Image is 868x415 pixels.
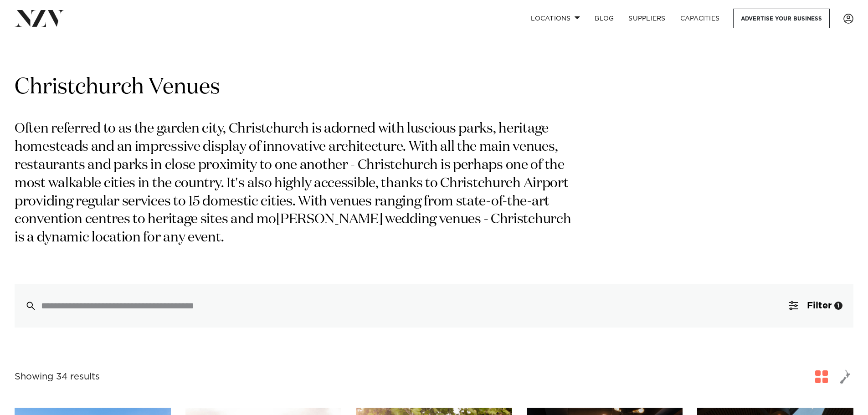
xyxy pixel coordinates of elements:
span: a [231,213,238,226]
span: [PERSON_NAME] [257,213,383,226]
span: a [247,177,255,190]
span: ne [275,159,297,172]
span: nging [375,195,421,209]
span: m [15,177,27,190]
span: lso [247,177,272,190]
span: stchurch [358,159,438,172]
span: Chri [358,159,384,172]
a: Locations [524,9,587,28]
span: vention [15,213,82,226]
span: a [87,159,95,172]
span: pro [15,195,36,209]
span: res [15,159,33,172]
span: ve [330,195,343,209]
span: ties [104,177,135,190]
span: state [456,195,487,209]
a: SUPPLIERS [621,9,673,28]
span: t's [226,177,245,190]
span: f [424,195,428,209]
span: ritage [148,213,198,226]
span: essible, [314,177,379,190]
span: nues [439,213,481,226]
span: ritage [498,122,549,136]
span: do [202,195,218,209]
span: nd [91,140,114,154]
span: ain [479,140,510,154]
span: ga [157,122,171,136]
span: he [545,159,565,172]
span: pa [458,122,473,136]
span: c [202,122,209,136]
span: he [498,122,513,136]
span: esteads [15,140,88,154]
span: Filter [807,301,832,310]
button: Filter1 [778,284,853,328]
span: a [91,140,98,154]
span: we [385,213,401,226]
span: rport [524,177,569,190]
span: scious [407,122,456,136]
span: o [275,159,282,172]
span: stchurch [229,122,309,136]
span: stchurch [491,213,571,226]
span: ith [298,195,327,209]
span: ny [163,231,185,245]
span: hom [15,140,42,154]
span: a [163,231,170,245]
img: nzv-logo.png [15,10,64,26]
span: ressive [135,140,200,154]
span: itecture. [329,140,406,154]
span: p [113,159,122,172]
span: pro [198,159,220,172]
span: t [457,140,462,154]
span: lu [407,122,418,136]
span: ra [375,195,387,209]
span: arks [113,159,148,172]
span: se [122,195,135,209]
span: imp [135,140,159,154]
span: nd [87,159,111,172]
span: he [148,213,162,226]
span: anks [381,177,422,190]
div: Showing 34 results [15,370,100,384]
span: ith [409,140,438,154]
span: ntres [85,213,130,226]
span: rhaps [453,159,503,172]
span: t [152,177,157,190]
div: 1 [834,302,842,310]
span: W [409,140,421,154]
span: nues [330,195,372,209]
span: stchurch [440,177,520,190]
span: w [378,122,388,136]
span: ne [506,159,528,172]
span: wa [48,177,65,190]
span: ost [15,177,46,190]
span: Chri [440,177,467,190]
span: pe [453,159,467,172]
span: cation [92,231,141,245]
span: f [143,231,147,245]
span: orned [324,122,375,136]
span: inn [263,140,282,154]
span: W [298,195,311,209]
span: ci [261,195,271,209]
span: ll [440,140,454,154]
span: ties. [261,195,295,209]
span: di [203,140,214,154]
span: o [506,159,514,172]
span: gular [76,195,119,209]
span: ce [85,213,98,226]
span: splay [203,140,246,154]
span: ith [378,122,405,136]
span: lose [165,159,196,172]
span: ev [188,231,201,245]
span: ci [104,177,114,190]
span: nd [231,213,254,226]
span: nues, [513,140,558,154]
span: an [300,159,315,172]
span: rom [424,195,453,209]
span: lo [92,231,103,245]
span: ites [200,213,228,226]
span: O [15,122,25,136]
span: ve [439,213,452,226]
